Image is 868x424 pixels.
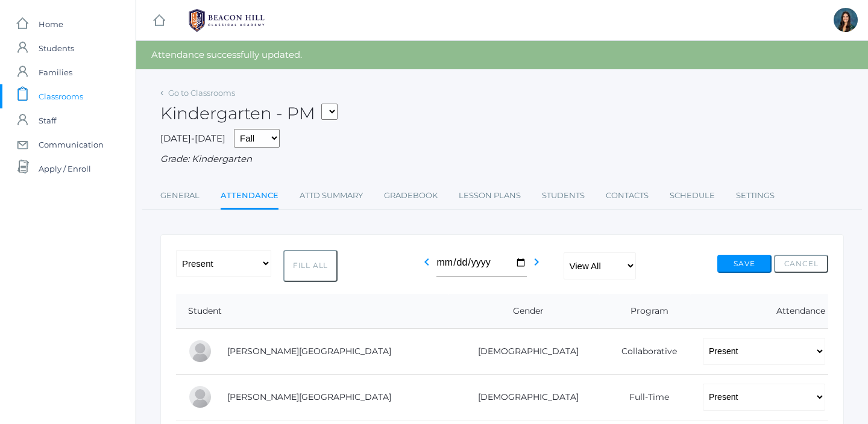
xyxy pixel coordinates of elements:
[542,184,585,208] a: Students
[39,108,56,132] span: Staff
[160,152,844,166] div: Grade: Kindergarten
[221,184,278,210] a: Attendance
[834,8,858,32] div: Jordyn Dewey
[39,12,63,36] span: Home
[176,294,448,329] th: Student
[283,250,338,282] button: Fill All
[420,255,434,269] i: chevron_left
[448,328,599,374] td: [DEMOGRAPHIC_DATA]
[691,294,828,329] th: Attendance
[168,88,235,98] a: Go to Classrooms
[774,255,828,273] button: Cancel
[39,84,83,108] span: Classrooms
[529,260,544,272] a: chevron_right
[670,184,715,208] a: Schedule
[599,294,691,329] th: Program
[227,346,391,357] a: [PERSON_NAME][GEOGRAPHIC_DATA]
[420,260,434,272] a: chevron_left
[529,255,544,269] i: chevron_right
[448,294,599,329] th: Gender
[736,184,775,208] a: Settings
[160,132,225,144] span: [DATE]-[DATE]
[599,328,691,374] td: Collaborative
[39,60,72,84] span: Families
[136,41,868,69] div: Attendance successfully updated.
[188,339,212,363] div: Charlotte Bair
[384,184,438,208] a: Gradebook
[606,184,649,208] a: Contacts
[160,104,338,123] h2: Kindergarten - PM
[160,184,200,208] a: General
[448,374,599,420] td: [DEMOGRAPHIC_DATA]
[599,374,691,420] td: Full-Time
[300,184,363,208] a: Attd Summary
[181,5,272,36] img: BHCALogos-05-308ed15e86a5a0abce9b8dd61676a3503ac9727e845dece92d48e8588c001991.png
[188,385,212,409] div: Jordan Bell
[39,157,91,181] span: Apply / Enroll
[227,391,391,402] a: [PERSON_NAME][GEOGRAPHIC_DATA]
[39,36,74,60] span: Students
[459,184,521,208] a: Lesson Plans
[717,255,772,273] button: Save
[39,132,104,157] span: Communication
